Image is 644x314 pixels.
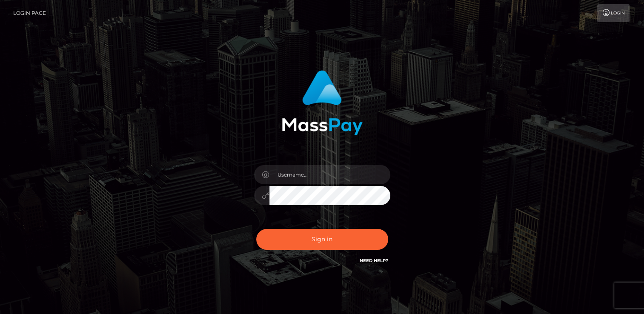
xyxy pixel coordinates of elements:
button: Sign in [256,229,388,250]
a: Need Help? [360,258,388,263]
img: MassPay Login [282,70,363,135]
a: Login [597,4,630,22]
a: Login Page [13,4,46,22]
input: Username... [269,165,390,184]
